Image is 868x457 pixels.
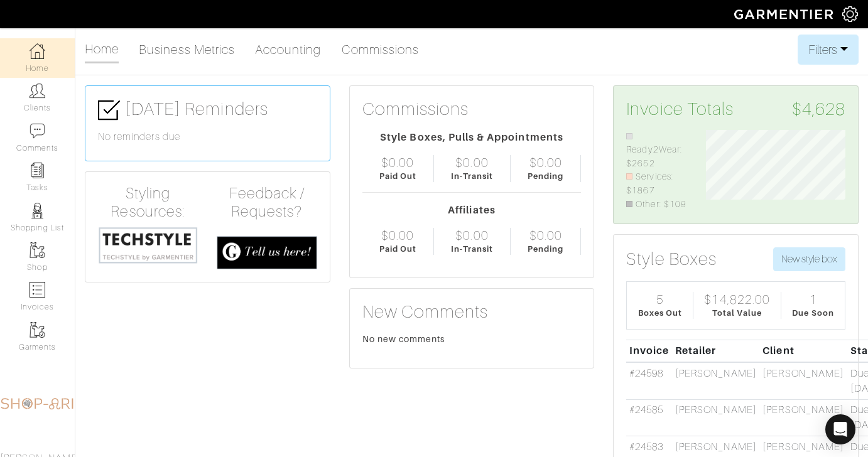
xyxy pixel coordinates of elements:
[30,43,45,59] img: dashboard-icon-dbcd8f5a0b271acd01030246c82b418ddd0df26cd7fceb0bd07c9910d44c42f6.png
[451,243,494,255] div: In-Transit
[626,99,845,120] h3: Invoice Totals
[98,99,120,121] img: check-box-icon-36a4915ff3ba2bd8f6e4f29bc755bb66becd62c870f447fc0dd1365fcfddab58.png
[626,249,717,270] h3: Style Boxes
[760,399,847,436] td: [PERSON_NAME]
[30,83,45,99] img: clients-icon-6bae9207a08558b7cb47a8932f037763ab4055f8c8b6bfacd5dc20c3e0201464.png
[30,123,45,139] img: comment-icon-a0a6a9ef722e966f86d9cbdc48e553b5cf19dbc54f86b18d962a5391bc8f6eb6.png
[825,414,855,444] div: Open Intercom Messenger
[528,243,563,255] div: Pending
[792,99,845,120] span: $4,628
[672,340,759,362] th: Retailer
[728,3,842,25] img: garmentier-logo-header-white-b43fb05a5012e4ada735d5af1a66efaba907eab6374d6393d1fbf88cb4ef424d.png
[626,198,686,212] li: Other: $109
[98,185,198,221] h4: Styling Resources:
[98,226,198,264] img: techstyle-93310999766a10050dc78ceb7f971a75838126fd19372ce40ba20cdf6a89b94b.png
[379,243,416,255] div: Paid Out
[381,155,414,170] div: $0.00
[30,203,45,218] img: stylists-icon-eb353228a002819b7ec25b43dbf5f0378dd9e0616d9560372ff212230b889e62.png
[792,307,833,319] div: Due Soon
[656,292,664,307] div: 5
[712,307,762,319] div: Total Value
[30,163,45,178] img: reminder-icon-8004d30b9f0a5d33ae49ab947aed9ed385cf756f9e5892f1edd6e32f2345188e.png
[362,203,582,218] div: Affiliates
[217,185,317,221] h4: Feedback / Requests?
[810,292,817,307] div: 1
[362,130,582,145] div: Style Boxes, Pulls & Appointments
[362,333,582,345] div: No new comments
[85,36,119,63] a: Home
[760,362,847,399] td: [PERSON_NAME]
[98,131,317,143] h6: No reminders due
[629,404,663,416] a: #24585
[381,228,414,243] div: $0.00
[30,282,45,298] img: orders-icon-0abe47150d42831381b5fb84f609e132dff9fe21cb692f30cb5eec754e2cba89.png
[362,301,582,323] h3: New Comments
[529,155,562,170] div: $0.00
[139,37,235,62] a: Business Metrics
[760,340,847,362] th: Client
[704,292,770,307] div: $14,822.00
[626,130,686,171] li: Ready2Wear: $2652
[638,307,682,319] div: Boxes Out
[30,322,45,338] img: garments-icon-b7da505a4dc4fd61783c78ac3ca0ef83fa9d6f193b1c9dc38574b1d14d53ca28.png
[672,399,759,436] td: [PERSON_NAME]
[98,99,317,121] h3: [DATE] Reminders
[455,228,488,243] div: $0.00
[629,441,663,453] a: #24583
[451,170,494,182] div: In-Transit
[672,362,759,399] td: [PERSON_NAME]
[30,242,45,258] img: garments-icon-b7da505a4dc4fd61783c78ac3ca0ef83fa9d6f193b1c9dc38574b1d14d53ca28.png
[529,228,562,243] div: $0.00
[217,236,317,269] img: feedback_requests-3821251ac2bd56c73c230f3229a5b25d6eb027adea667894f41107c140538ee0.png
[773,247,845,271] button: New style box
[362,99,469,120] h3: Commissions
[528,170,563,182] div: Pending
[342,37,420,62] a: Commissions
[379,170,416,182] div: Paid Out
[626,170,686,197] li: Services: $1867
[629,368,663,379] a: #24598
[455,155,488,170] div: $0.00
[842,6,858,22] img: gear-icon-white-bd11855cb880d31180b6d7d6211b90ccbf57a29d726f0c71d8c61bd08dd39cc2.png
[626,340,672,362] th: Invoice
[255,37,322,62] a: Accounting
[798,35,859,65] button: Filters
